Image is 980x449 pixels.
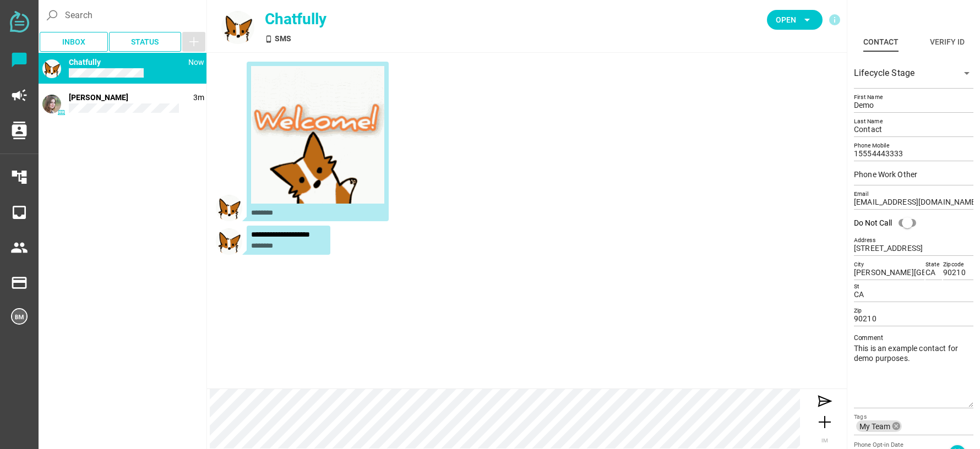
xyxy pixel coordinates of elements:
[854,212,923,234] div: Do Not Call
[821,437,828,443] span: IM
[10,122,28,139] i: contacts
[10,86,28,104] i: campaign
[10,274,28,292] i: payment
[10,239,28,256] i: people
[863,35,899,48] div: Contact
[265,8,546,31] div: Chatfully
[891,421,901,431] i: cancel
[854,234,973,256] input: Address
[828,13,841,26] i: info
[854,217,892,229] div: Do Not Call
[854,304,973,326] input: Zip
[943,258,973,280] input: Zipcode
[854,139,973,161] input: Phone Mobile
[40,32,108,52] button: Inbox
[193,93,204,102] span: 1760312809
[859,421,891,431] span: My Team
[10,11,29,32] img: svg+xml;base64,PD94bWwgdmVyc2lvbj0iMS4wIiBlbmNvZGluZz0iVVRGLTgiPz4KPHN2ZyB2ZXJzaW9uPSIxLjEiIHZpZX...
[801,13,814,26] i: arrow_drop_down
[10,204,28,221] i: inbox
[854,258,924,280] input: City
[854,115,973,137] input: Last Name
[57,73,66,81] i: SMS
[930,35,965,48] div: Verify ID
[854,343,973,407] textarea: Comment
[109,32,182,52] button: Status
[57,108,66,117] i: Website Chat
[854,91,973,113] input: First Name
[69,93,128,102] span: example-68ec3de9RcKGcz1BMeGs
[265,35,273,43] i: SMS
[69,58,101,67] span: c
[776,13,796,26] span: Open
[960,67,973,80] i: arrow_drop_down
[265,33,546,45] div: SMS
[854,188,973,210] input: Email
[251,66,384,204] img: welcome.gif
[62,35,85,48] span: Inbox
[854,280,973,302] input: St
[767,10,823,30] button: Open
[925,258,942,280] input: State
[854,163,973,185] input: Phone Work Other
[10,51,28,69] i: chat_bubble
[131,35,159,48] span: Status
[188,58,204,67] span: 1760312929
[10,168,28,186] i: account_tree
[11,308,28,325] img: 68ec3e6496c9c5783a083d33-30.png
[904,420,973,433] input: My TeamTags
